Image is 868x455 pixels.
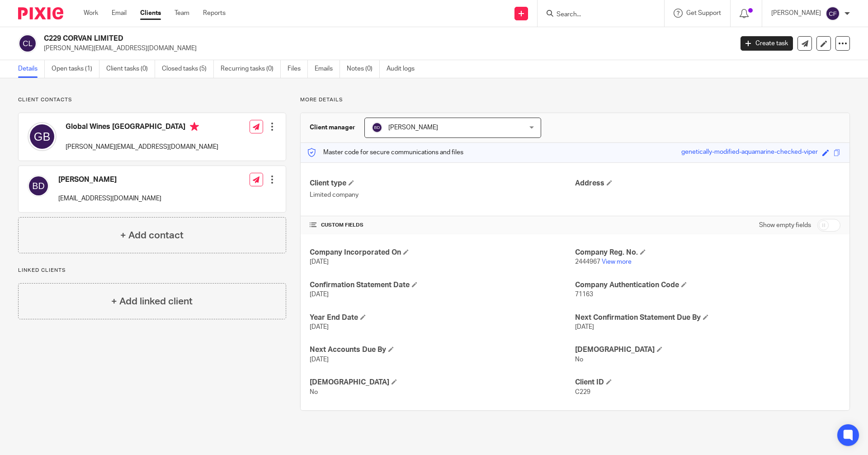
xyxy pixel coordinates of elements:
[602,259,632,265] a: View more
[310,345,575,355] h4: Next Accounts Due By
[556,11,637,19] input: Search
[66,142,218,152] p: [PERSON_NAME][EMAIL_ADDRESS][DOMAIN_NAME]
[106,60,155,78] a: Client tasks (0)
[310,324,329,330] span: [DATE]
[575,389,590,395] span: C229
[310,280,575,290] h4: Confirmation Statement Date
[310,356,329,363] span: [DATE]
[686,10,721,16] span: Get Support
[310,389,318,395] span: No
[18,267,286,274] p: Linked clients
[347,60,380,78] a: Notes (0)
[575,356,583,363] span: No
[575,324,594,330] span: [DATE]
[310,222,575,229] h4: CUSTOM FIELDS
[28,175,49,197] img: svg%3E
[18,60,45,78] a: Details
[28,122,57,151] img: svg%3E
[759,221,811,230] label: Show empty fields
[310,378,575,387] h4: [DEMOGRAPHIC_DATA]
[162,60,214,78] a: Closed tasks (5)
[575,291,593,298] span: 71163
[575,345,840,355] h4: [DEMOGRAPHIC_DATA]
[310,190,575,199] p: Limited company
[681,147,818,158] div: genetically-modified-aquamarine-checked-viper
[771,9,821,18] p: [PERSON_NAME]
[44,44,727,53] p: [PERSON_NAME][EMAIL_ADDRESS][DOMAIN_NAME]
[388,124,438,131] span: [PERSON_NAME]
[58,175,161,185] h4: [PERSON_NAME]
[52,60,99,78] a: Open tasks (1)
[18,7,63,19] img: Pixie
[84,9,98,18] a: Work
[307,148,463,157] p: Master code for secure communications and files
[387,60,421,78] a: Audit logs
[310,313,575,322] h4: Year End Date
[140,9,161,18] a: Clients
[58,194,161,203] p: [EMAIL_ADDRESS][DOMAIN_NAME]
[288,60,308,78] a: Files
[575,313,840,322] h4: Next Confirmation Statement Due By
[310,123,355,132] h3: Client manager
[18,34,37,53] img: svg%3E
[315,60,340,78] a: Emails
[310,259,329,265] span: [DATE]
[112,9,127,18] a: Email
[120,228,184,242] h4: + Add contact
[300,96,850,104] p: More details
[372,122,382,133] img: svg%3E
[310,248,575,257] h4: Company Incorporated On
[575,248,840,257] h4: Company Reg. No.
[66,122,218,133] h4: Global Wines [GEOGRAPHIC_DATA]
[575,280,840,290] h4: Company Authentication Code
[575,378,840,387] h4: Client ID
[203,9,226,18] a: Reports
[190,122,199,131] i: Primary
[221,60,281,78] a: Recurring tasks (0)
[111,294,193,308] h4: + Add linked client
[826,6,840,21] img: svg%3E
[575,259,600,265] span: 2444967
[575,179,840,188] h4: Address
[310,291,329,298] span: [DATE]
[310,179,575,188] h4: Client type
[44,34,590,43] h2: C229 CORVAN LIMITED
[175,9,189,18] a: Team
[741,36,793,51] a: Create task
[18,96,286,104] p: Client contacts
